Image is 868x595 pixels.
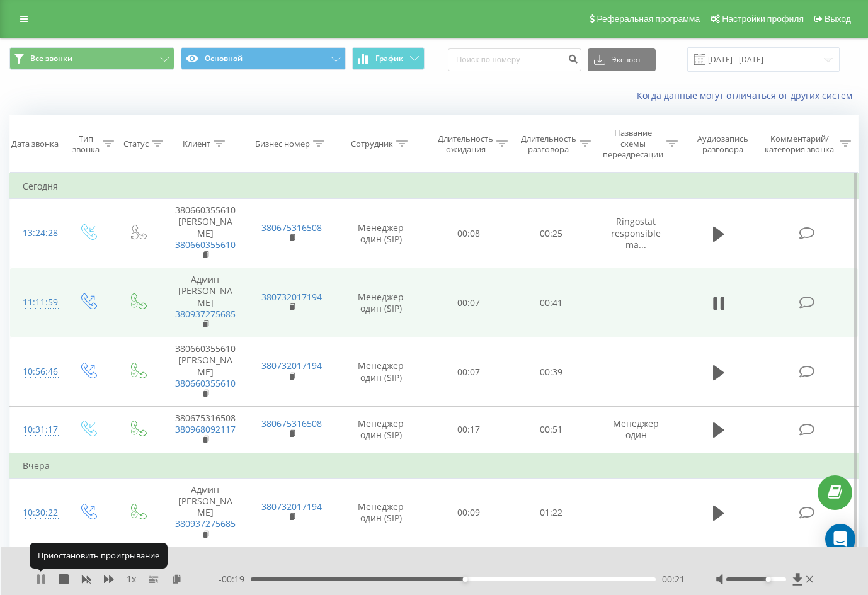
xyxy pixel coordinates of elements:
[261,291,322,303] a: 380732017194
[611,215,661,250] span: Ringostat responsible ma...
[766,577,771,582] div: Accessibility label
[30,54,72,64] span: Все звонки
[175,423,236,435] a: 380968092117
[175,518,236,530] a: 380937275685
[593,407,679,453] td: Менеджер один
[334,407,427,453] td: Менеджер один (SIP)
[427,478,510,547] td: 00:09
[261,222,322,234] a: 380675316508
[588,48,656,71] button: Экспорт
[261,360,322,371] a: 380732017194
[261,417,322,429] a: 380675316508
[162,478,248,547] td: Админ [PERSON_NAME]
[9,47,174,70] button: Все звонки
[261,501,322,513] a: 380732017194
[127,573,136,586] span: 1 x
[162,407,248,453] td: 380675316508
[463,577,468,582] div: Accessibility label
[334,337,427,407] td: Менеджер один (SIP)
[427,268,510,337] td: 00:07
[510,199,593,268] td: 00:25
[334,478,427,547] td: Менеджер один (SIP)
[427,407,510,453] td: 00:17
[427,337,510,407] td: 00:07
[510,478,593,547] td: 01:22
[162,199,248,268] td: 380660355610 [PERSON_NAME]
[375,54,403,63] span: График
[334,268,427,337] td: Менеджер один (SIP)
[597,14,700,24] span: Реферальная программа
[438,133,493,155] div: Длительность ожидания
[763,133,837,155] div: Комментарий/категория звонка
[72,133,100,155] div: Тип звонка
[175,308,236,320] a: 380937275685
[427,199,510,268] td: 00:08
[510,337,593,407] td: 00:39
[603,128,663,160] div: Название схемы переадресации
[162,337,248,407] td: 380660355610 [PERSON_NAME]
[448,48,581,71] input: Поиск по номеру
[23,501,50,525] div: 10:30:22
[181,47,346,70] button: Основной
[162,268,248,337] td: Админ [PERSON_NAME]
[23,417,50,442] div: 10:31:17
[10,174,859,199] td: Сегодня
[219,573,251,586] span: - 00:19
[10,453,859,479] td: Вчера
[23,221,50,246] div: 13:24:28
[510,407,593,453] td: 00:51
[183,139,210,149] div: Клиент
[30,543,168,568] div: Приостановить проигрывание
[175,239,236,251] a: 380660355610
[722,14,804,24] span: Настройки профиля
[637,89,859,101] a: Когда данные могут отличаться от других систем
[690,133,755,155] div: Аудиозапись разговора
[352,47,425,70] button: График
[11,139,59,149] div: Дата звонка
[175,377,236,389] a: 380660355610
[351,139,393,149] div: Сотрудник
[662,573,685,586] span: 00:21
[825,14,851,24] span: Выход
[825,524,855,554] div: Open Intercom Messenger
[334,199,427,268] td: Менеджер один (SIP)
[23,360,50,384] div: 10:56:46
[123,139,149,149] div: Статус
[23,290,50,315] div: 11:11:59
[255,139,310,149] div: Бизнес номер
[510,268,593,337] td: 00:41
[521,133,576,155] div: Длительность разговора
